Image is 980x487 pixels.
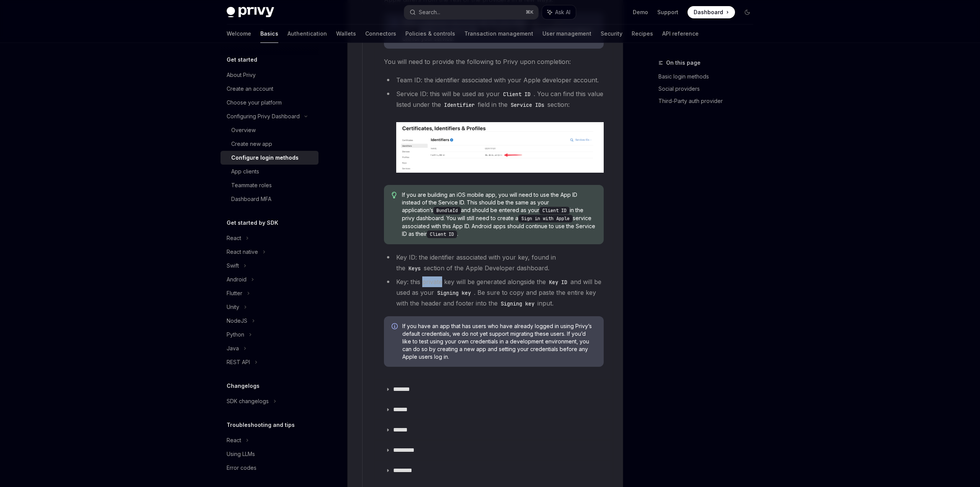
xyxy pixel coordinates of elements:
h5: Get started by SDK [227,218,278,227]
code: Keys [405,264,424,273]
button: Search...⌘K [404,5,538,19]
code: Key ID [546,278,570,286]
a: Policies & controls [405,25,455,43]
a: Dashboard [688,6,735,18]
code: Service IDs [508,101,547,109]
a: Security [601,25,622,43]
div: Dashboard MFA [231,194,271,204]
span: Ask AI [555,8,570,16]
li: Team ID: the identifier associated with your Apple developer account. [384,75,604,85]
li: Key: this private key will be generated alongside the and will be used as your . Be sure to copy ... [384,276,604,309]
code: Client ID [427,230,457,238]
code: Signing key [434,289,474,297]
div: Configuring Privy Dashboard [227,112,300,121]
a: Demo [633,8,648,16]
a: Transaction management [464,25,533,43]
span: Dashboard [694,8,723,16]
div: Choose your platform [227,98,282,107]
div: Teammate roles [231,181,272,190]
div: Python [227,330,244,339]
a: Basics [260,25,278,43]
img: Apple services id [396,122,604,173]
a: Welcome [227,25,251,43]
div: Create new app [231,139,272,149]
a: Wallets [336,25,356,43]
span: ⌘ K [526,9,534,15]
div: Configure login methods [231,153,299,162]
a: API reference [662,25,699,43]
a: Support [657,8,678,16]
a: Choose your platform [220,96,318,109]
div: Using LLMs [227,449,255,459]
code: Client ID [500,90,534,98]
span: If you have an app that has users who have already logged in using Privy’s default credentials, w... [402,322,596,361]
a: Overview [220,123,318,137]
code: Client ID [539,207,570,214]
a: Basic login methods [658,70,759,83]
a: Using LLMs [220,447,318,461]
a: Third-Party auth provider [658,95,759,107]
a: Authentication [287,25,327,43]
div: React [227,234,241,243]
div: App clients [231,167,259,176]
div: Unity [227,302,239,312]
code: Sign in with Apple [518,215,573,222]
h5: Changelogs [227,381,260,391]
h5: Get started [227,55,257,64]
a: About Privy [220,68,318,82]
a: Connectors [365,25,396,43]
svg: Info [392,323,399,331]
a: Recipes [632,25,653,43]
span: You will need to provide the following to Privy upon completion: [384,56,604,67]
div: Java [227,344,239,353]
div: About Privy [227,70,256,80]
img: dark logo [227,7,274,18]
div: Flutter [227,289,242,298]
button: Ask AI [542,5,576,19]
svg: Tip [392,192,397,199]
button: Toggle dark mode [741,6,753,18]
a: Dashboard MFA [220,192,318,206]
a: Configure login methods [220,151,318,165]
div: Create an account [227,84,273,93]
div: React native [227,247,258,257]
div: Android [227,275,247,284]
code: Signing key [498,299,537,308]
span: If you are building an iOS mobile app, you will need to use the App ID instead of the Service ID.... [402,191,596,238]
div: NodeJS [227,316,247,325]
div: Overview [231,126,256,135]
div: Error codes [227,463,256,472]
code: Identifier [441,101,478,109]
div: React [227,436,241,445]
div: Swift [227,261,239,270]
a: Teammate roles [220,178,318,192]
a: Social providers [658,83,759,95]
li: Key ID: the identifier associated with your key, found in the section of the Apple Developer dash... [384,252,604,273]
a: Create new app [220,137,318,151]
a: Create an account [220,82,318,96]
a: App clients [220,165,318,178]
h5: Troubleshooting and tips [227,420,295,430]
div: Search... [419,8,440,17]
a: Error codes [220,461,318,475]
a: User management [542,25,591,43]
code: BundleId [433,207,461,214]
span: On this page [666,58,701,67]
div: REST API [227,358,250,367]
div: SDK changelogs [227,397,269,406]
li: Service ID: this will be used as your . You can find this value listed under the field in the sec... [384,88,604,173]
